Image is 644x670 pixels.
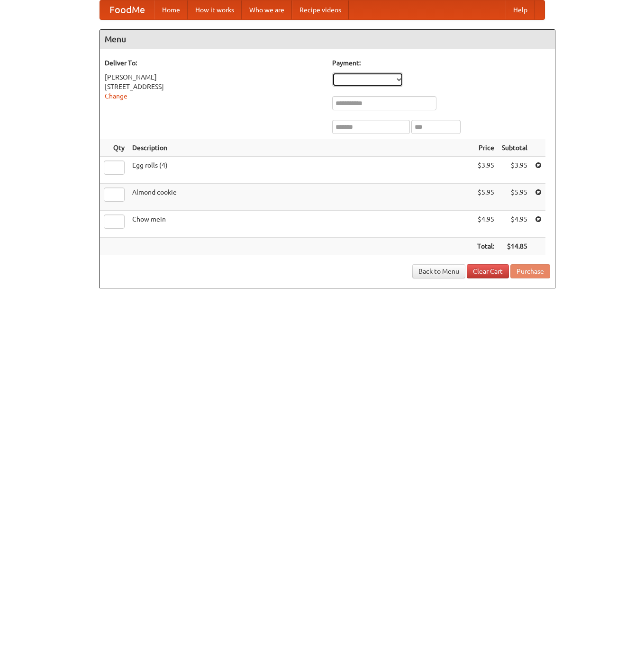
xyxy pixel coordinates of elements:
a: How it works [188,0,242,19]
a: Back to Menu [412,264,465,278]
a: Who we are [242,0,292,19]
td: $5.95 [473,184,498,211]
td: $4.95 [498,211,531,238]
th: Price [473,139,498,157]
a: FoodMe [100,0,154,19]
a: Help [506,0,535,19]
h5: Deliver To: [105,58,323,68]
th: $14.85 [498,238,531,255]
td: $3.95 [473,157,498,184]
td: $4.95 [473,211,498,238]
th: Description [128,139,473,157]
td: $5.95 [498,184,531,211]
div: [PERSON_NAME] [105,72,323,82]
td: Almond cookie [128,184,473,211]
td: $3.95 [498,157,531,184]
a: Clear Cart [467,264,509,278]
div: [STREET_ADDRESS] [105,82,323,91]
h4: Menu [100,30,555,49]
a: Change [105,92,127,100]
td: Egg rolls (4) [128,157,473,184]
a: Home [154,0,188,19]
th: Qty [100,139,128,157]
h5: Payment: [332,58,550,68]
a: Recipe videos [292,0,349,19]
th: Total: [473,238,498,255]
th: Subtotal [498,139,531,157]
td: Chow mein [128,211,473,238]
button: Purchase [510,264,550,278]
